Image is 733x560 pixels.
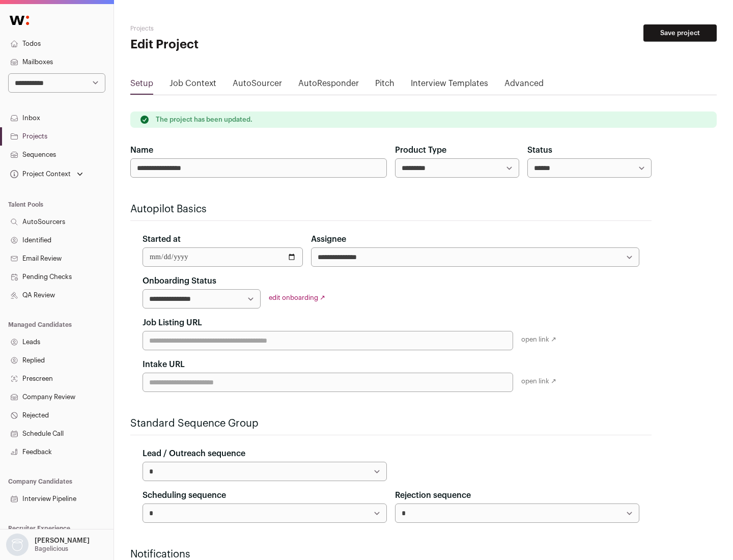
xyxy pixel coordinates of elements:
label: Rejection sequence [395,489,471,501]
a: Advanced [504,77,544,94]
label: Product Type [395,144,446,156]
a: Job Context [170,77,216,94]
label: Scheduling sequence [143,489,226,501]
img: nopic.png [6,534,29,556]
a: edit onboarding ↗ [269,294,325,301]
label: Assignee [311,233,346,245]
a: Interview Templates [411,77,488,94]
button: Open dropdown [4,534,92,556]
div: Project Context [8,170,71,178]
a: AutoResponder [298,77,359,94]
h2: Standard Sequence Group [130,416,652,431]
label: Started at [143,233,181,245]
label: Intake URL [143,358,185,371]
label: Job Listing URL [143,317,202,329]
label: Onboarding Status [143,275,216,287]
label: Name [130,144,153,156]
button: Save project [643,24,717,42]
p: [PERSON_NAME] [35,537,90,545]
h1: Edit Project [130,37,326,53]
h2: Projects [130,24,326,33]
label: Lead / Outreach sequence [143,447,245,460]
a: Setup [130,77,153,94]
a: Pitch [375,77,394,94]
p: Bagelicious [35,545,68,553]
img: Wellfound [4,10,35,31]
h2: Autopilot Basics [130,202,652,216]
button: Open dropdown [8,167,85,181]
p: The project has been updated. [156,116,252,124]
label: Status [527,144,552,156]
a: AutoSourcer [233,77,282,94]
